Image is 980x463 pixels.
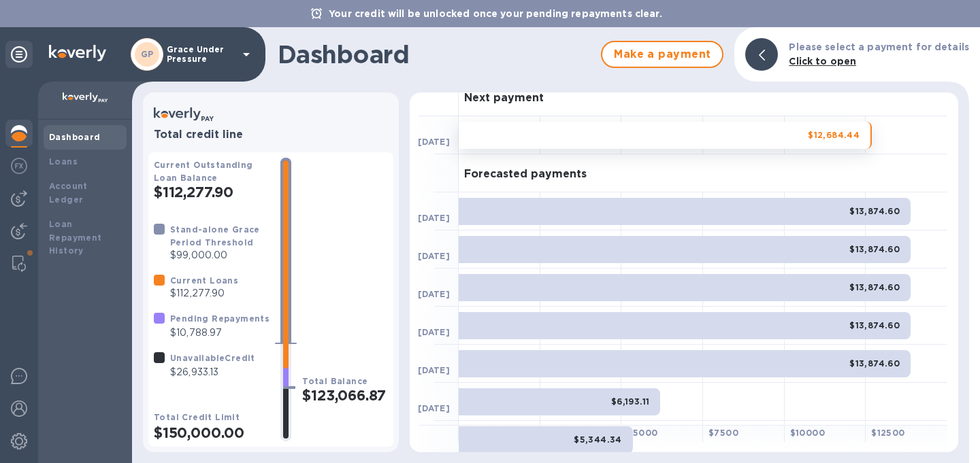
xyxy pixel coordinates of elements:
b: [DATE] [418,213,450,223]
h3: Next payment [464,92,544,105]
b: Current Loans [170,275,238,286]
b: $ 7500 [708,428,738,438]
p: $112,277.90 [170,286,238,301]
b: $13,874.60 [849,244,900,254]
b: Loan Repayment History [49,219,102,256]
b: $13,874.60 [849,358,900,368]
h2: $112,277.90 [154,184,269,201]
b: $13,874.60 [849,282,900,292]
b: [DATE] [418,327,450,337]
h2: $150,000.00 [154,424,269,441]
p: $10,788.97 [170,326,269,340]
b: [DATE] [418,403,450,413]
b: Total Balance [302,376,367,386]
h3: Forecasted payments [464,168,587,181]
p: $99,000.00 [170,248,269,262]
h1: Dashboard [278,40,594,69]
b: $12,684.44 [808,130,860,140]
h3: Total credit line [154,128,388,141]
b: [DATE] [418,137,450,147]
b: GP [141,49,154,59]
b: $6,193.11 [611,396,650,407]
h2: $123,066.87 [302,387,388,404]
p: Grace Under Pressure [167,45,235,64]
b: $ 5000 [627,428,657,438]
b: Pending Repayments [170,313,269,324]
b: Current Outstanding Loan Balance [154,160,253,183]
b: Account Ledger [49,181,88,205]
span: Make a payment [613,46,711,63]
img: Logo [49,45,106,61]
b: Unavailable Credit [170,353,255,363]
b: $5,344.34 [574,434,622,445]
b: Click to open [789,56,856,67]
p: $26,933.13 [170,365,255,379]
b: Loans [49,156,78,167]
b: $13,874.60 [849,320,900,330]
button: Make a payment [601,41,723,68]
b: [DATE] [418,365,450,375]
b: [DATE] [418,251,450,261]
b: $ 12500 [871,428,904,438]
b: Total Credit Limit [154,412,240,422]
b: Please select a payment for details [789,41,969,52]
b: $ 10000 [790,428,825,438]
b: Stand-alone Grace Period Threshold [170,224,260,247]
img: Foreign exchange [11,158,27,174]
div: Unpin categories [5,41,33,68]
b: Your credit will be unlocked once your pending repayments clear. [329,8,662,19]
b: $13,874.60 [849,206,900,216]
b: Dashboard [49,132,101,142]
b: [DATE] [418,289,450,299]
